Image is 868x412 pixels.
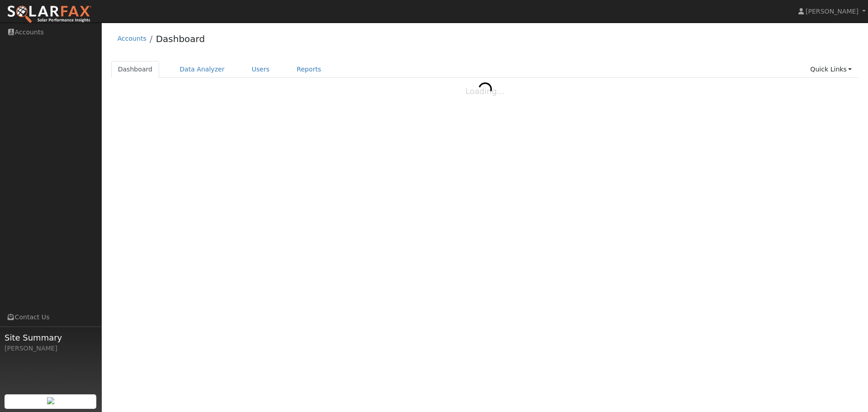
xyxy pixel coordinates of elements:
a: Users [245,61,277,78]
a: Dashboard [111,61,160,78]
img: retrieve [47,397,54,404]
a: Accounts [118,35,146,42]
span: [PERSON_NAME] [806,8,859,15]
span: Site Summary [5,331,97,344]
a: Dashboard [156,33,205,44]
div: [PERSON_NAME] [5,344,97,353]
a: Quick Links [803,61,859,78]
a: Data Analyzer [173,61,231,78]
a: Reports [290,61,328,78]
img: SolarFax [7,5,92,24]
